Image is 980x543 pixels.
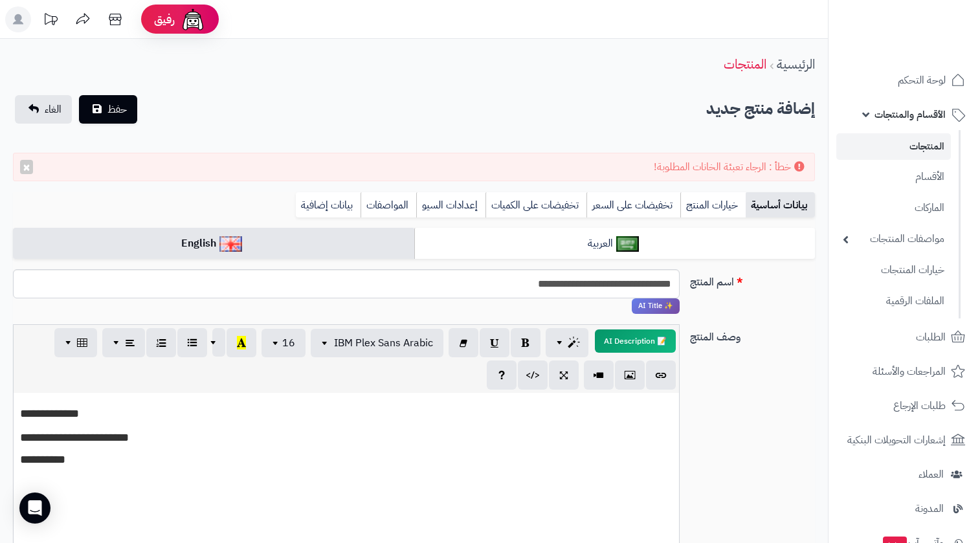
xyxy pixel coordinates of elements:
label: اسم المنتج [685,269,820,290]
a: إشعارات التحويلات البنكية [836,425,972,456]
span: المدونة [915,500,944,518]
label: وصف المنتج [685,324,820,345]
a: المنتجات [724,54,766,74]
img: logo-2.png [892,32,968,60]
span: الطلبات [916,328,946,346]
a: المنتجات [836,133,951,160]
img: العربية [616,236,639,252]
button: حفظ [79,95,137,124]
a: تخفيضات على السعر [586,192,680,218]
div: Open Intercom Messenger [19,493,50,524]
span: طلبات الإرجاع [893,397,946,415]
a: طلبات الإرجاع [836,390,972,421]
span: إشعارات التحويلات البنكية [847,431,946,449]
a: خيارات المنتج [680,192,746,218]
h2: إضافة منتج جديد [706,96,815,122]
a: العملاء [836,459,972,490]
span: لوحة التحكم [898,71,946,89]
img: ai-face.png [180,6,206,32]
a: تحديثات المنصة [34,6,67,36]
button: 📝 AI Description [595,329,676,353]
a: الطلبات [836,322,972,353]
span: 16 [282,335,295,351]
span: الغاء [45,102,61,117]
span: IBM Plex Sans Arabic [334,335,433,351]
span: الأقسام والمنتجات [874,105,946,124]
a: English [13,228,414,260]
a: بيانات أساسية [746,192,815,218]
button: IBM Plex Sans Arabic [311,329,443,357]
span: العملاء [919,465,944,483]
a: الغاء [15,95,72,124]
a: خيارات المنتجات [836,256,951,284]
span: المراجعات والأسئلة [873,362,946,381]
button: × [20,160,33,174]
span: رفيق [154,12,175,27]
a: الأقسام [836,163,951,191]
button: 16 [262,329,306,357]
a: إعدادات السيو [416,192,485,218]
a: العربية [414,228,816,260]
img: English [219,236,242,252]
a: المدونة [836,493,972,524]
a: المواصفات [361,192,416,218]
a: بيانات إضافية [296,192,361,218]
a: الرئيسية [777,54,815,74]
a: مواصفات المنتجات [836,225,951,253]
span: انقر لاستخدام رفيقك الذكي [632,298,680,314]
a: تخفيضات على الكميات [485,192,586,218]
a: لوحة التحكم [836,65,972,96]
a: الماركات [836,194,951,222]
a: الملفات الرقمية [836,287,951,315]
div: خطأ : الرجاء تعبئة الخانات المطلوبة! [13,153,815,182]
span: حفظ [107,102,127,117]
a: المراجعات والأسئلة [836,356,972,387]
